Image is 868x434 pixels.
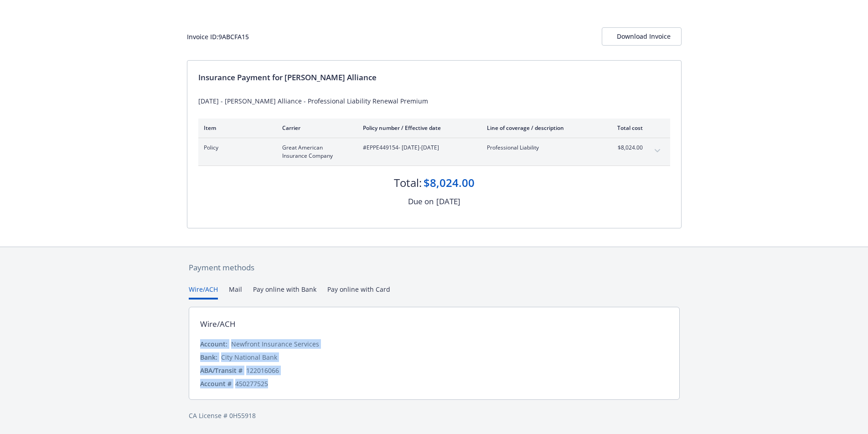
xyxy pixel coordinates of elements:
span: Professional Liability [487,144,594,152]
div: City National Bank [221,352,277,362]
button: expand content [650,144,665,158]
button: Download Invoice [602,27,682,46]
span: Great American Insurance Company [282,144,348,160]
div: Due on [408,196,434,207]
div: Carrier [282,124,348,132]
span: $8,024.00 [609,144,643,152]
div: 450277525 [235,379,268,388]
button: Wire/ACH [189,284,218,300]
div: Wire/ACH [200,318,236,330]
div: [DATE] [436,196,460,207]
button: Mail [229,284,242,300]
div: Total: [394,175,422,191]
div: Total cost [609,124,643,132]
div: CA License # 0H55918 [189,411,680,420]
div: 122016066 [246,366,279,375]
div: $8,024.00 [424,175,475,191]
button: Pay online with Bank [253,284,316,300]
div: Download Invoice [617,28,666,45]
div: Account # [200,379,232,388]
div: ABA/Transit # [200,366,243,375]
span: Policy [204,144,268,152]
div: Newfront Insurance Services [231,339,319,349]
div: [DATE] - [PERSON_NAME] Alliance - Professional Liability Renewal Premium [198,96,670,106]
span: #EPPE449154 - [DATE]-[DATE] [363,144,472,152]
div: Policy number / Effective date [363,124,472,132]
div: Account: [200,339,227,349]
div: Item [204,124,268,132]
div: Payment methods [189,262,680,274]
div: PolicyGreat American Insurance Company#EPPE449154- [DATE]-[DATE]Professional Liability$8,024.00ex... [198,138,670,165]
button: Pay online with Card [327,284,390,300]
div: Invoice ID: 9ABCFA15 [187,32,249,41]
div: Line of coverage / description [487,124,594,132]
div: Bank: [200,352,217,362]
div: Insurance Payment for [PERSON_NAME] Alliance [198,72,670,83]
